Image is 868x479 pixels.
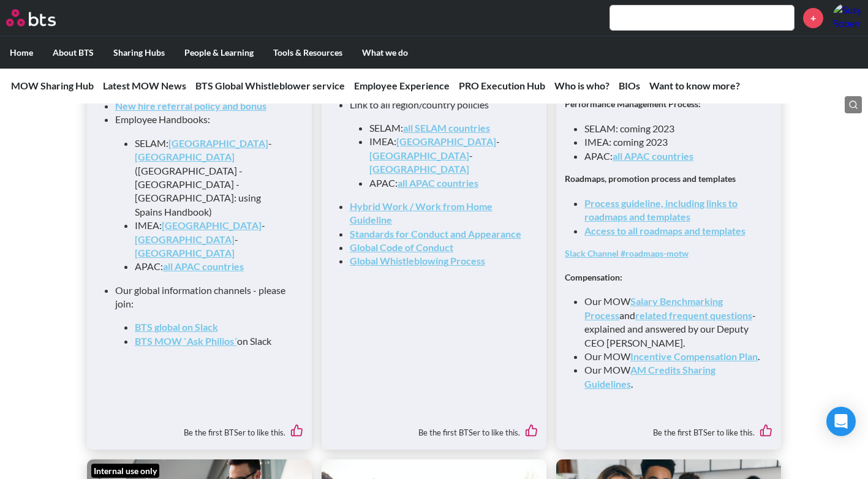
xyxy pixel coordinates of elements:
[195,80,345,91] a: BTS Global Whistleblower service
[584,295,763,350] li: Our MOW and - explained and answered by our Deputy CEO [PERSON_NAME].
[350,241,453,253] a: Global Code of Conduct
[96,415,303,441] div: Be the first BTSer to like this.
[135,151,235,162] a: [GEOGRAPHIC_DATA]
[459,80,545,91] a: PRO Execution Hub
[613,150,693,162] a: all APAC countries
[584,135,763,149] li: IMEA: coming 2023
[135,219,284,260] li: IMEA: - -
[135,137,284,219] li: SELAM: - ([GEOGRAPHIC_DATA] - [GEOGRAPHIC_DATA] - [GEOGRAPHIC_DATA]: using Spains Handbook)
[135,335,237,347] a: BTS MOW `Ask Philios´
[163,260,244,272] a: all APAC countries
[619,80,640,91] a: BIOs
[584,149,763,163] li: APAC:
[350,228,521,240] a: Standards for Conduct and Appearance
[649,80,740,91] a: Want to know more?
[330,415,538,441] div: Be the first BTSer to like this.
[398,177,478,189] a: all APAC countries
[115,100,266,111] a: New hire referral policy and bonus
[168,137,268,149] a: [GEOGRAPHIC_DATA]
[352,37,418,69] label: What we do
[554,80,609,91] a: Who is who?
[584,225,745,236] a: Access to all roadmaps and templates
[826,407,856,436] div: Open Intercom Messenger
[565,415,772,441] div: Be the first BTSer to like this.
[369,149,469,161] a: [GEOGRAPHIC_DATA]
[6,9,56,26] img: BTS Logo
[630,350,758,362] a: Incentive Compensation Plan
[584,122,763,135] li: SELAM: coming 2023
[584,364,715,389] a: AM Credits Sharing Guidelines
[635,309,752,321] a: related frequent questions
[350,98,528,190] li: Link to all region/country policies
[135,334,284,348] li: on Slack
[115,284,293,349] li: Our global information channels - please join:
[565,99,701,109] strong: Performance Management Process:
[584,363,763,391] li: Our MOW .
[350,255,485,266] a: Global Whistleblowing Process
[584,295,723,320] a: Salary Benchmarking Process
[369,135,518,176] li: IMEA: - -
[91,464,159,478] div: Internal use only
[11,80,94,91] a: MOW Sharing Hub
[565,272,622,282] strong: Compensation:
[584,350,763,363] li: Our MOW .
[584,197,738,222] a: Process guideline, including links to roadmaps and templates
[369,163,469,175] a: [GEOGRAPHIC_DATA]
[803,8,823,28] a: +
[135,233,235,245] a: [GEOGRAPHIC_DATA]
[135,247,235,258] a: [GEOGRAPHIC_DATA]
[369,121,518,135] li: SELAM:
[263,37,352,69] label: Tools & Resources
[103,80,186,91] a: Latest MOW News
[565,248,689,258] a: Slack Channel #roadmaps-motw
[832,3,862,32] img: Susy Bobenrieth
[354,80,450,91] a: Employee Experience
[115,113,293,273] li: Employee Handbooks:
[350,200,492,225] a: Hybrid Work / Work from Home Guideline
[43,37,104,69] label: About BTS
[832,3,862,32] a: Profile
[104,37,175,69] label: Sharing Hubs
[175,37,263,69] label: People & Learning
[135,321,218,333] a: BTS global on Slack
[403,122,490,134] a: all SELAM countries
[6,9,78,26] a: Go home
[396,135,496,147] a: [GEOGRAPHIC_DATA]
[162,219,262,231] a: [GEOGRAPHIC_DATA]
[135,260,284,273] li: APAC:
[565,173,736,184] strong: Roadmaps, promotion process and templates
[369,176,518,190] li: APAC:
